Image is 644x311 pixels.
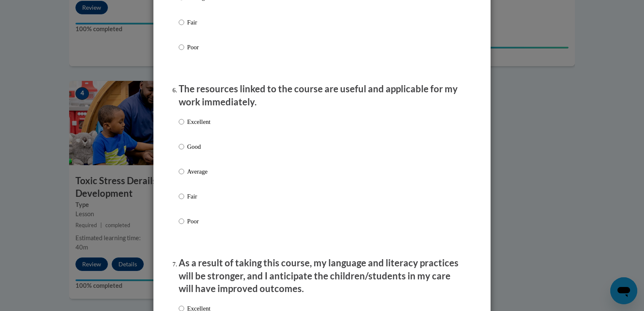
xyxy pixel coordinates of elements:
[179,18,184,27] input: Fair
[187,43,210,52] p: Poor
[187,142,210,151] p: Good
[179,257,465,295] p: As a result of taking this course, my language and literacy practices will be stronger, and I ant...
[179,43,184,52] input: Poor
[179,167,184,176] input: Average
[179,217,184,226] input: Poor
[187,18,210,27] p: Fair
[187,217,210,226] p: Poor
[179,117,184,126] input: Excellent
[187,167,210,176] p: Average
[179,192,184,201] input: Fair
[179,142,184,151] input: Good
[179,83,465,109] p: The resources linked to the course are useful and applicable for my work immediately.
[187,192,210,201] p: Fair
[187,117,210,126] p: Excellent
